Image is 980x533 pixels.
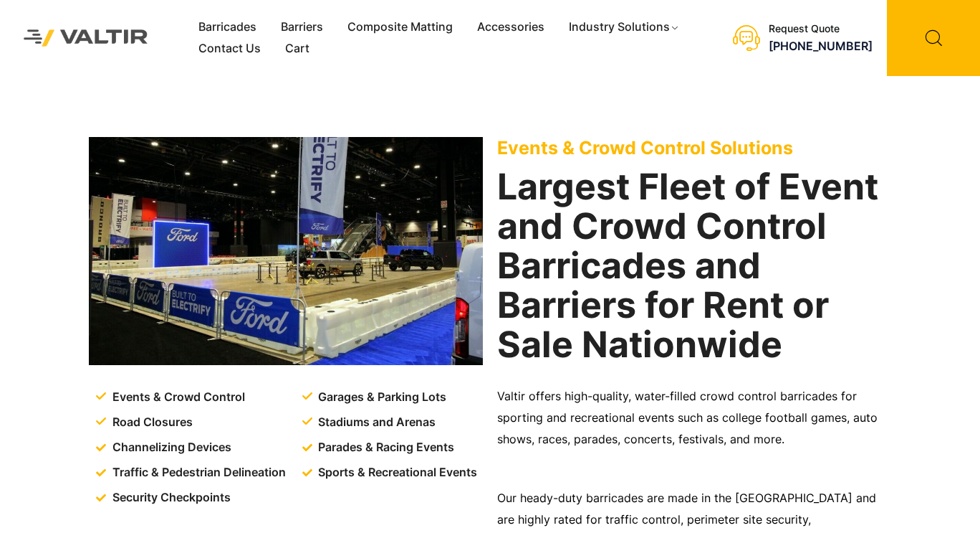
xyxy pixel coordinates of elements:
h2: Largest Fleet of Event and Crowd Control Barricades and Barriers for Rent or Sale Nationwide [497,167,891,364]
span: Security Checkpoints [109,487,231,509]
span: Sports & Recreational Events [314,462,477,484]
p: Events & Crowd Control Solutions [497,137,891,159]
a: Contact Us [186,38,273,60]
div: Request Quote [769,23,873,35]
span: Road Closures [109,412,193,433]
a: Barricades [186,16,269,38]
a: Cart [273,38,322,60]
span: Parades & Racing Events [314,437,454,458]
img: Valtir Rentals [11,16,161,60]
a: Accessories [465,16,557,38]
span: Traffic & Pedestrian Delineation [109,462,286,484]
span: Garages & Parking Lots [314,387,446,408]
a: [PHONE_NUMBER] [769,39,873,53]
a: Composite Matting [335,16,465,38]
span: Stadiums and Arenas [314,412,436,433]
span: Events & Crowd Control [109,387,245,408]
p: Valtir offers high-quality, water-filled crowd control barricades for sporting and recreational e... [497,386,891,451]
a: Industry Solutions [557,16,692,38]
a: Barriers [269,16,335,38]
span: Channelizing Devices [109,437,231,458]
